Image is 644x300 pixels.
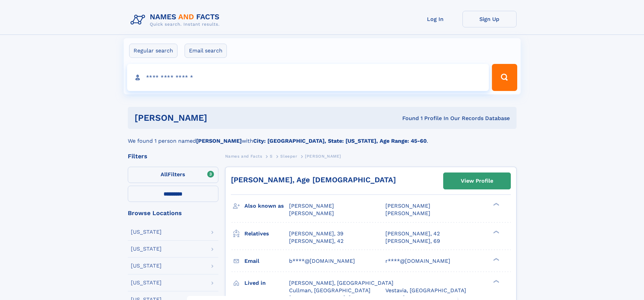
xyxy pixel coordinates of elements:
span: [PERSON_NAME] [289,203,334,209]
a: [PERSON_NAME], 69 [385,237,440,245]
a: Sleeper [280,152,297,160]
span: S [270,154,273,159]
div: ❯ [492,257,500,261]
span: [PERSON_NAME] [289,210,334,216]
a: Log In [408,11,462,27]
div: [US_STATE] [131,246,162,252]
input: search input [127,64,489,91]
label: Regular search [129,44,177,58]
div: [US_STATE] [131,229,162,235]
h1: [PERSON_NAME] [135,114,305,122]
b: City: [GEOGRAPHIC_DATA], State: [US_STATE], Age Range: 45-60 [253,138,427,144]
a: [PERSON_NAME], 39 [289,230,343,237]
span: [PERSON_NAME], [GEOGRAPHIC_DATA] [289,280,393,286]
div: Filters [128,153,218,159]
label: Email search [185,44,227,58]
span: [PERSON_NAME] [385,210,430,216]
b: [PERSON_NAME] [196,138,242,144]
span: Vestavia, [GEOGRAPHIC_DATA] [385,287,466,294]
span: Sleeper [280,154,297,159]
span: All [161,171,168,178]
a: [PERSON_NAME], 42 [289,237,343,245]
h3: Lived in [244,277,289,289]
img: Logo Names and Facts [128,11,225,29]
a: [PERSON_NAME], Age [DEMOGRAPHIC_DATA] [231,176,396,184]
div: We found 1 person named with . [128,129,517,145]
h3: Relatives [244,228,289,239]
h3: Also known as [244,200,289,212]
div: View Profile [461,173,493,189]
a: S [270,152,273,160]
a: Names and Facts [225,152,262,160]
a: Sign Up [462,11,517,27]
a: View Profile [444,173,510,189]
div: ❯ [492,230,500,234]
span: Cullman, [GEOGRAPHIC_DATA] [289,287,371,294]
span: [PERSON_NAME] [385,203,430,209]
div: ❯ [492,202,500,207]
div: Browse Locations [128,210,218,216]
a: [PERSON_NAME], 42 [385,230,440,237]
div: Found 1 Profile In Our Records Database [305,115,510,122]
label: Filters [128,167,218,183]
div: ❯ [492,279,500,283]
span: [PERSON_NAME] [305,154,341,159]
div: [US_STATE] [131,263,162,269]
button: Search Button [492,64,517,91]
div: [US_STATE] [131,280,162,285]
h3: Email [244,255,289,267]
